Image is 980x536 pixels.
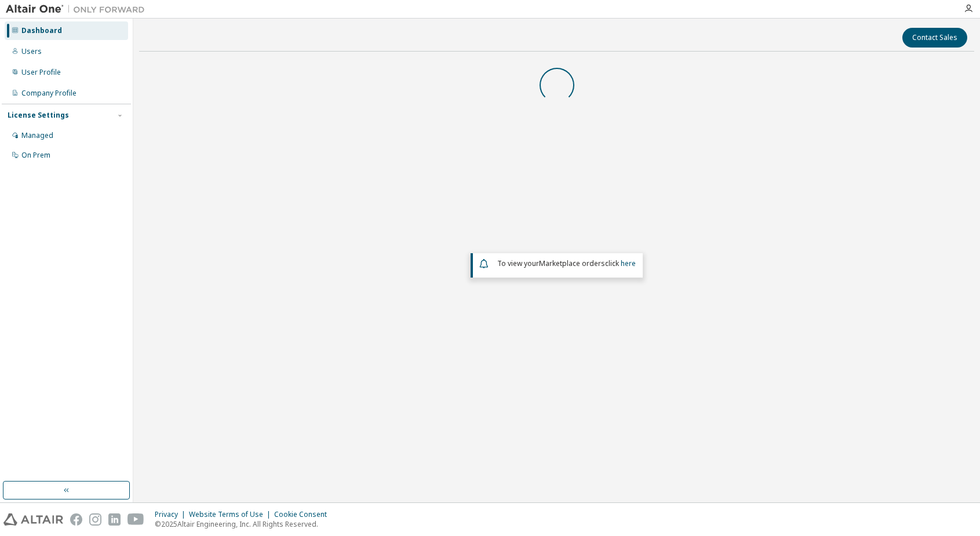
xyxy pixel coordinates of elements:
img: facebook.svg [70,513,82,526]
div: License Settings [8,111,69,120]
div: Managed [21,131,53,140]
div: User Profile [21,68,61,77]
div: Dashboard [21,26,62,35]
div: Website Terms of Use [189,510,274,519]
img: linkedin.svg [108,513,121,526]
a: here [621,258,636,268]
img: instagram.svg [89,513,101,526]
p: © 2025 Altair Engineering, Inc. All Rights Reserved. [155,519,334,529]
img: Altair One [6,3,151,15]
div: On Prem [21,151,50,160]
div: Users [21,47,42,56]
span: To view your click [497,258,636,268]
div: Cookie Consent [274,510,334,519]
img: youtube.svg [127,513,144,526]
div: Company Profile [21,89,76,98]
div: Privacy [155,510,189,519]
em: Marketplace orders [539,258,605,268]
button: Contact Sales [902,28,967,48]
img: altair_logo.svg [3,513,63,526]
